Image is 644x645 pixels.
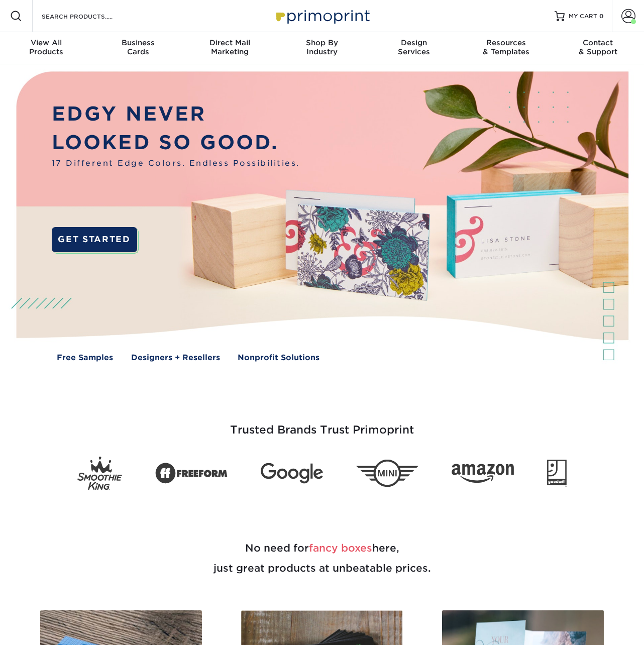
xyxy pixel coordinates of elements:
img: Smoothie King [77,457,122,490]
img: Primoprint [272,5,372,27]
img: Freeform [155,457,228,489]
img: Amazon [452,464,514,483]
span: Design [368,38,460,47]
img: Google [261,463,323,484]
div: & Support [552,38,644,56]
img: Mini [356,460,418,487]
div: Services [368,38,460,56]
p: LOOKED SO GOOD. [52,128,300,157]
input: SEARCH PRODUCTS..... [41,10,139,22]
span: 17 Different Edge Colors. Endless Possibilities. [52,157,300,169]
span: Contact [552,38,644,47]
span: Shop By [276,38,368,47]
span: MY CART [569,12,597,21]
a: Resources& Templates [460,32,552,64]
a: Free Samples [57,352,113,363]
a: Nonprofit Solutions [238,352,319,363]
a: Contact& Support [552,32,644,64]
a: Designers + Resellers [131,352,220,363]
a: Direct MailMarketing [184,32,276,64]
div: Marketing [184,38,276,56]
span: Business [92,38,184,47]
span: Resources [460,38,552,47]
img: Goodwill [547,460,567,487]
a: Shop ByIndustry [276,32,368,64]
div: & Templates [460,38,552,56]
a: BusinessCards [92,32,184,64]
h3: Trusted Brands Trust Primoprint [28,399,616,449]
span: 0 [599,13,604,20]
a: DesignServices [368,32,460,64]
span: fancy boxes [309,542,372,554]
span: Direct Mail [184,38,276,47]
a: GET STARTED [52,227,137,253]
h2: No need for here, just great products at unbeatable prices. [28,514,616,602]
div: Industry [276,38,368,56]
div: Cards [92,38,184,56]
p: EDGY NEVER [52,99,300,129]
